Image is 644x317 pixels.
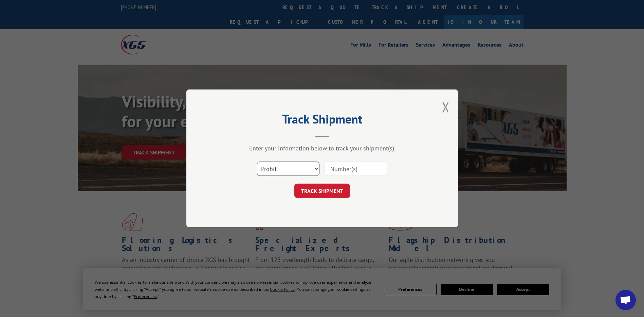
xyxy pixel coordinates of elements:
button: TRACK SHIPMENT [294,184,350,198]
div: Open chat [615,290,636,310]
input: Number(s) [325,162,387,176]
h2: Track Shipment [220,114,424,127]
button: Close modal [442,98,449,116]
div: Enter your information below to track your shipment(s). [220,145,424,152]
